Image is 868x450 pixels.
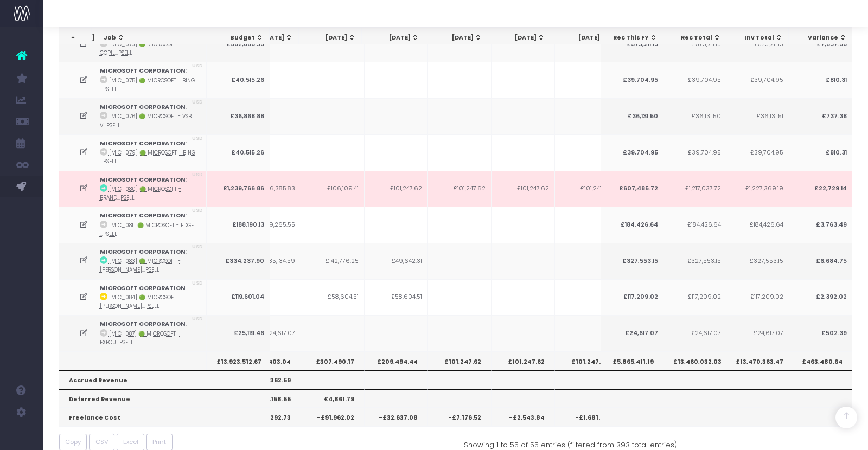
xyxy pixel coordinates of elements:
[207,134,270,171] td: £40,515.26
[799,34,847,42] div: Variance
[725,98,789,134] td: £36,131.51
[94,62,207,98] td: :
[601,28,663,48] th: Rec This FY: activate to sort column ascending
[94,243,207,279] td: :
[207,315,270,351] td: £25,119.46
[663,134,726,171] td: £39,704.95
[725,243,789,279] td: £327,553.15
[100,284,186,292] strong: MICROSOFT CORPORATION
[725,279,789,316] td: £117,209.02
[498,34,545,42] div: [DATE]
[663,171,726,207] td: £1,217,037.72
[365,243,428,279] td: £49,642.31
[663,243,726,279] td: £327,553.15
[789,315,852,351] td: £502.39
[663,207,726,243] td: £184,426.64
[362,28,425,48] th: Sep 25: activate to sort column ascending
[192,243,203,251] span: USD
[663,28,726,48] th: Rec Total: activate to sort column ascending
[551,28,614,48] th: Dec 25: activate to sort column ascending
[192,316,203,323] span: USD
[600,62,663,98] td: £39,704.95
[663,98,726,134] td: £36,131.50
[435,34,482,42] div: [DATE]
[94,134,207,171] td: :
[123,438,138,447] span: Excel
[725,352,789,370] th: £13,470,363.47
[309,34,356,42] div: [DATE]
[94,171,207,207] td: :
[100,139,186,147] strong: MICROSOFT CORPORATION
[492,352,555,370] th: £101,247.62
[725,207,789,243] td: £184,426.64
[428,352,492,370] th: £101,247.62
[207,98,270,134] td: £36,868.88
[100,320,186,328] strong: MICROSOFT CORPORATION
[14,428,30,445] img: images/default_profile_image.png
[59,389,270,408] th: Deferred Revenue
[207,279,270,316] td: £119,601.04
[95,438,108,447] span: CSV
[600,98,663,134] td: £36,131.50
[663,352,726,370] th: £13,460,032.03
[555,408,618,426] th: -£1,681.28
[600,243,663,279] td: £327,553.15
[492,171,555,207] td: £101,247.62
[365,352,428,370] th: £209,494.44
[100,77,195,93] abbr: [MIC_075] 🟢 Microsoft - Bing Creator Sizzle - Brand - Upsell
[789,98,852,134] td: £737.38
[372,34,419,42] div: [DATE]
[100,149,195,165] abbr: [MIC_079] 🟢 Microsoft - Bing Creator sizzles 15 sec - Brand - Upsell
[789,207,852,243] td: £3,763.49
[488,28,551,48] th: Nov 25: activate to sort column ascending
[492,408,555,426] th: -£2,543.84
[100,113,192,128] abbr: [MIC_076] 🟢 Microsoft - VSB Value Props - Brand - Upsell
[192,207,203,215] span: USD
[207,207,270,243] td: £188,190.13
[301,408,365,426] th: -£91,962.02
[207,352,270,370] th: £13,923,512.67
[663,315,726,351] td: £24,617.07
[100,222,194,237] abbr: [MIC_081] 🟢 Microsoft - Edge Copilot Mode Sizzle - Brand - Upsell
[207,62,270,98] td: £40,515.26
[104,34,203,42] div: Job
[663,279,726,316] td: £117,209.02
[59,408,270,426] th: Freelance Cost
[600,352,663,370] th: £5,865,411.19
[207,171,270,207] td: £1,239,766.86
[725,171,789,207] td: £1,227,369.19
[789,352,852,370] th: £463,480.64
[94,98,207,134] td: :
[365,408,428,426] th: -£32,637.08
[94,207,207,243] td: :
[428,408,492,426] th: -£7,176.52
[100,330,180,346] abbr: [MIC_087] 🟢 Microsoft - Executive Communications - Brand - Upsell
[100,248,186,256] strong: MICROSOFT CORPORATION
[600,134,663,171] td: £39,704.95
[192,280,203,287] span: USD
[301,243,365,279] td: £142,776.25
[59,28,92,48] th: : activate to sort column descending
[301,352,365,370] th: £307,490.17
[100,258,181,273] abbr: [MIC_083] 🟢 Microsoft - Rolling Thunder Approaches & Sizzles - Brand - Upsell
[789,28,853,48] th: Variance: activate to sort column ascending
[94,315,207,351] td: :
[600,279,663,316] td: £117,209.02
[673,34,720,42] div: Rec Total
[736,34,783,42] div: Inv Total
[100,211,186,220] strong: MICROSOFT CORPORATION
[100,294,181,310] abbr: [MIC_084] 🟢 Microsoft - Rolling Thunder Templates & Guidelines - Brand - Upsell
[192,62,203,70] span: USD
[725,62,789,98] td: £39,704.95
[192,171,203,179] span: USD
[301,279,365,316] td: £58,604.51
[301,389,365,408] th: £4,861.79
[94,28,209,48] th: Job: activate to sort column ascending
[94,279,207,316] td: :
[555,352,618,370] th: £101,247.62
[100,176,186,184] strong: MICROSOFT CORPORATION
[555,171,618,207] td: £101,247.62
[365,279,428,316] td: £58,604.51
[425,28,488,48] th: Oct 25: activate to sort column ascending
[600,315,663,351] td: £24,617.07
